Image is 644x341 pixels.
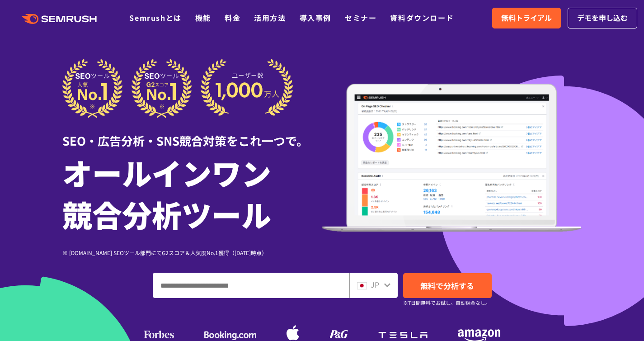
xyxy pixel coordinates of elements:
div: SEO・広告分析・SNS競合対策をこれ一つで。 [62,118,322,149]
span: 無料で分析する [420,280,474,291]
a: デモを申し込む [568,8,637,28]
span: デモを申し込む [577,12,628,24]
h1: オールインワン 競合分析ツール [62,152,322,235]
small: ※7日間無料でお試し。自動課金なし。 [403,298,490,307]
a: 無料で分析する [403,273,492,298]
span: JP [371,279,379,290]
a: 機能 [195,12,211,23]
a: セミナー [345,12,376,23]
a: 無料トライアル [492,8,561,28]
a: 活用方法 [254,12,286,23]
div: ※ [DOMAIN_NAME] SEOツール部門にてG2スコア＆人気度No.1獲得（[DATE]時点） [62,248,322,257]
a: Semrushとは [129,12,181,23]
a: 料金 [225,12,240,23]
a: 資料ダウンロード [390,12,454,23]
span: 無料トライアル [501,12,552,24]
a: 導入事例 [300,12,331,23]
input: ドメイン、キーワードまたはURLを入力してください [153,273,349,298]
